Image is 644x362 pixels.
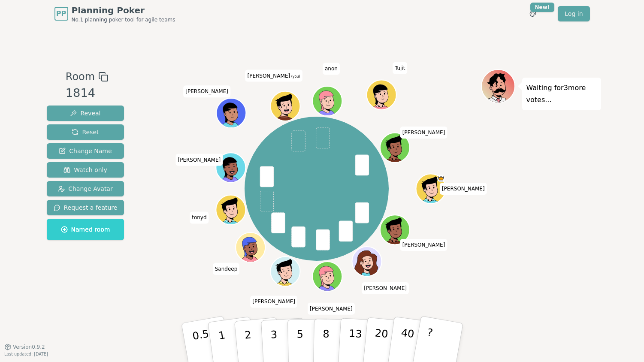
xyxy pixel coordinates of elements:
span: No.1 planning poker tool for agile teams [72,16,175,23]
a: PPPlanning PokerNo.1 planning poker tool for agile teams [54,4,175,23]
span: Click to change your name [190,212,209,224]
span: Watch only [63,166,107,174]
span: PP [56,9,66,19]
div: 1814 [66,84,109,102]
span: (you) [290,75,300,78]
span: Click to change your name [393,62,408,74]
span: Click to change your name [176,154,223,166]
span: Version 0.9.2 [13,344,45,350]
span: Change Name [59,147,112,155]
button: Reset [47,124,124,140]
span: Reset [72,128,99,136]
span: Request a feature [54,203,118,212]
button: Change Name [47,143,124,159]
button: Named room [47,219,124,240]
span: Reveal [70,109,100,118]
button: New! [525,6,541,21]
span: Click to change your name [308,303,355,315]
button: Watch only [47,162,124,178]
span: Room [66,69,95,84]
button: Version0.9.2 [4,344,45,350]
button: Request a feature [47,200,124,215]
span: Click to change your name [400,239,447,251]
span: Click to change your name [245,70,302,82]
span: Click to change your name [250,296,297,308]
div: New! [530,3,555,12]
a: Log in [558,6,590,21]
button: Reveal [47,106,124,121]
span: Click to change your name [362,282,409,294]
span: Last updated: [DATE] [4,352,48,356]
span: Click to change your name [323,63,340,75]
button: Change Avatar [47,181,124,196]
span: Planning Poker [72,4,175,16]
span: Click to change your name [183,86,230,98]
span: Click to change your name [400,127,447,139]
span: Click to change your name [213,263,240,275]
span: Named room [61,225,110,234]
button: Click to change your avatar [271,92,299,120]
p: Waiting for 3 more votes... [526,82,597,106]
span: Rob is the host [437,175,444,182]
span: Click to change your name [440,183,487,195]
span: Change Avatar [58,184,113,193]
